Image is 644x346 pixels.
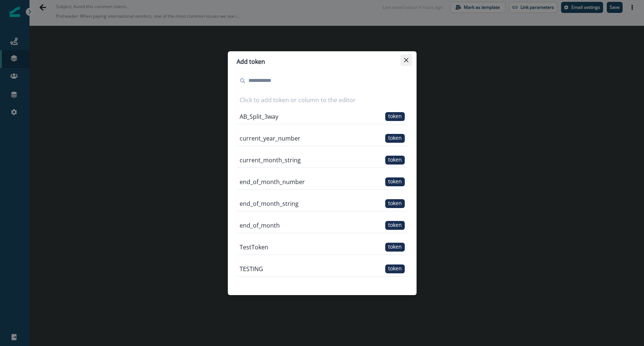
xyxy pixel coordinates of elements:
p: Add token [237,57,265,66]
p: end_of_month_number [240,177,305,186]
span: token [385,156,405,165]
span: token [385,199,405,208]
p: TestToken [240,243,268,252]
span: token [385,134,405,143]
p: AB_Split_3way [240,112,278,121]
p: end_of_month [240,221,280,230]
p: current_month_string [240,156,301,165]
p: current_year_number [240,134,300,143]
button: Close [400,54,412,66]
p: Click to add token or column to the editor [237,96,356,104]
span: token [385,112,405,121]
p: TESTING [240,264,263,273]
span: token [385,264,405,273]
p: end_of_month_string [240,199,299,208]
span: token [385,221,405,230]
span: token [385,177,405,186]
span: token [385,243,405,252]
